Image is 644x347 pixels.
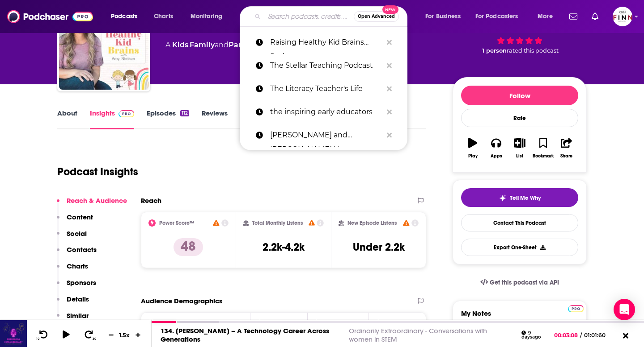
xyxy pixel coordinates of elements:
span: New [382,5,398,14]
a: InsightsPodchaser Pro [90,109,134,129]
a: Episodes112 [147,109,189,129]
button: Sponsors [57,278,96,295]
button: Reach & Audience [57,196,127,213]
span: Charts [154,10,173,23]
span: and [215,41,229,49]
button: open menu [184,9,234,24]
p: Melissa and Lori Love Literacy [270,124,382,147]
p: Contacts [67,245,97,254]
button: Play [461,132,484,164]
div: List [516,153,523,159]
span: 30 [93,337,96,341]
span: Parental Status [382,320,410,331]
button: Show profile menu [613,7,632,26]
button: Open AdvancedNew [354,11,399,22]
a: Ordinarily Extraordinary - Conversations with women in STEM [349,326,487,343]
a: The Stellar Teaching Podcast [240,54,407,77]
button: tell me why sparkleTell Me Why [461,188,578,207]
a: [PERSON_NAME] and [PERSON_NAME] Literacy [240,124,407,147]
h1: Podcast Insights [57,165,138,178]
span: 1 person [482,47,507,54]
div: Search podcasts, credits, & more... [248,6,416,27]
button: Follow [461,86,578,105]
p: Similar [67,311,89,320]
div: 112 [180,110,189,116]
span: , [188,41,190,49]
button: Export One-Sheet [461,239,578,256]
h2: Total Monthly Listens [252,220,303,226]
button: Apps [484,132,508,164]
span: Gender [156,320,176,326]
span: Tell Me Why [510,194,541,202]
span: Podcasts [111,10,137,23]
img: Podchaser Pro [119,110,134,117]
a: 134. [PERSON_NAME] – A Technology Career Across Generations [161,326,329,343]
button: Content [57,213,93,229]
button: open menu [531,9,564,24]
a: Raising Healthy Kid Brains [59,0,148,90]
img: Podchaser - Follow, Share and Rate Podcasts [7,8,93,25]
div: Apps [491,153,502,159]
div: A podcast [165,40,295,50]
label: My Notes [461,309,578,325]
p: Charts [67,262,88,270]
button: open menu [105,9,149,24]
div: Bookmark [533,153,554,159]
h2: Reach [141,196,161,205]
button: Bookmark [531,132,555,164]
button: Contacts [57,245,97,262]
a: Reviews [202,109,228,129]
p: the inspiring early educators [270,100,382,124]
p: Content [67,213,93,221]
button: Charts [57,262,88,278]
span: 01:01:60 [582,332,614,339]
span: Age [264,320,275,326]
a: Get this podcast via API [473,272,566,293]
div: Share [560,153,572,159]
p: Sponsors [67,278,96,287]
p: Raising Healthy Kid Brains Podcast [270,31,382,54]
button: open menu [419,9,472,24]
span: / [580,332,582,339]
a: Family [190,41,215,49]
div: 1 personrated this podcast [453,7,587,62]
h3: 2.2k-4.2k [263,240,305,254]
span: Open Advanced [358,14,395,19]
h3: Under 2.2k [353,240,405,254]
a: Kids [172,41,188,49]
h2: New Episode Listens [347,220,397,226]
a: The Literacy Teacher's Life [240,77,407,100]
a: Show notifications dropdown [588,9,602,24]
div: 9 days ago [521,330,547,340]
span: More [538,10,553,23]
div: 1.5 x [117,331,132,339]
p: Reach & Audience [67,196,127,205]
button: Similar [57,311,89,328]
button: 30 [81,330,98,341]
p: Social [67,229,87,238]
h2: Power Score™ [159,220,194,226]
span: 10 [36,337,39,341]
img: tell me why sparkle [499,194,506,202]
input: Search podcasts, credits, & more... [264,9,354,24]
span: Monitoring [191,10,222,23]
span: rated this podcast [507,47,559,54]
div: Rate [461,109,578,127]
a: Raising Healthy Kid Brains Podcast [240,31,407,54]
a: About [57,109,77,129]
button: Details [57,295,89,311]
h2: Audience Demographics [141,297,222,305]
a: Contact This Podcast [461,214,578,231]
a: Pro website [568,304,584,312]
p: The Literacy Teacher's Life [270,77,382,100]
button: List [508,132,531,164]
div: Open Intercom Messenger [614,299,635,320]
span: Logged in as FINNMadison [613,7,632,26]
a: the inspiring early educators [240,100,407,124]
button: Social [57,229,87,246]
p: Details [67,295,89,303]
button: Share [555,132,578,164]
img: User Profile [613,7,632,26]
div: Play [468,153,478,159]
